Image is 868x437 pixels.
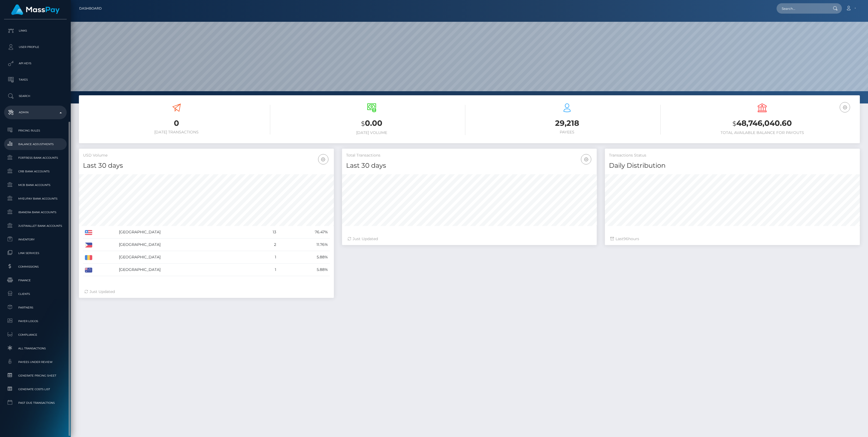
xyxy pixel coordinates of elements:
[6,386,64,392] span: Generate Costs List
[117,239,256,251] td: [GEOGRAPHIC_DATA]
[4,89,67,103] a: Search
[732,120,736,127] small: $
[6,27,64,35] p: Links
[6,223,64,229] span: JustWallet Bank Accounts
[610,236,854,242] div: Last hours
[83,118,270,129] h3: 0
[6,59,64,68] p: API Keys
[278,130,466,135] h6: [DATE] Volume
[347,236,592,242] div: Just Updated
[4,193,67,204] a: MyEUPay Bank Accounts
[4,274,67,286] a: Finance
[11,4,60,15] img: MassPay Logo
[278,118,466,129] h3: 0.00
[6,332,64,338] span: Compliance
[83,130,270,135] h6: [DATE] Transactions
[278,226,330,239] td: 76.47%
[256,239,278,251] td: 2
[6,345,64,352] span: All Transactions
[278,239,330,251] td: 11.76%
[669,130,856,135] h6: Total Available Balance for Payouts
[4,106,67,119] a: Admin
[6,43,64,51] p: User Profile
[83,161,330,170] h4: Last 30 days
[4,179,67,191] a: MCB Bank Accounts
[256,226,278,239] td: 13
[6,318,64,324] span: Payer Logos
[609,153,856,158] h5: Transactions Status
[4,138,67,150] a: Balance Adjustments
[117,226,256,239] td: [GEOGRAPHIC_DATA]
[4,302,67,313] a: Partners
[79,3,102,14] a: Dashboard
[4,220,67,232] a: JustWallet Bank Accounts
[85,268,92,273] img: AU.png
[4,288,67,300] a: Clients
[6,291,64,297] span: Clients
[6,209,64,215] span: Ibanera Bank Accounts
[117,251,256,264] td: [GEOGRAPHIC_DATA]
[4,152,67,164] a: Fortress Bank Accounts
[4,383,67,395] a: Generate Costs List
[85,255,92,260] img: RO.png
[6,264,64,270] span: Commissions
[278,264,330,276] td: 5.88%
[6,195,64,202] span: MyEUPay Bank Accounts
[4,206,67,218] a: Ibanera Bank Accounts
[6,372,64,379] span: Generate Pricing Sheet
[4,315,67,327] a: Payer Logos
[6,304,64,311] span: Partners
[4,166,67,177] a: CRB Bank Accounts
[117,264,256,276] td: [GEOGRAPHIC_DATA]
[6,236,64,243] span: Inventory
[6,182,64,188] span: MCB Bank Accounts
[6,400,64,406] span: Past Due Transactions
[346,153,593,158] h5: Total Transactions
[84,289,328,295] div: Just Updated
[6,277,64,283] span: Finance
[256,251,278,264] td: 1
[777,3,828,14] input: Search...
[4,370,67,381] a: Generate Pricing Sheet
[623,236,628,241] span: 96
[669,118,856,129] h3: 48,746,040.60
[361,120,365,127] small: $
[473,130,661,135] h6: Payees
[6,92,64,100] p: Search
[4,57,67,70] a: API Keys
[4,73,67,87] a: Taxes
[6,76,64,84] p: Taxes
[6,141,64,147] span: Balance Adjustments
[4,24,67,38] a: Links
[4,356,67,368] a: Payees under Review
[6,250,64,256] span: Link Services
[473,118,661,129] h3: 29,218
[4,329,67,341] a: Compliance
[4,234,67,245] a: Inventory
[4,343,67,354] a: All Transactions
[6,155,64,161] span: Fortress Bank Accounts
[83,153,330,158] h5: USD Volume
[6,359,64,365] span: Payees under Review
[4,261,67,273] a: Commissions
[609,161,856,170] h4: Daily Distribution
[4,397,67,409] a: Past Due Transactions
[278,251,330,264] td: 5.88%
[4,40,67,54] a: User Profile
[6,108,64,117] p: Admin
[256,264,278,276] td: 1
[4,125,67,136] a: Pricing Rules
[6,168,64,175] span: CRB Bank Accounts
[346,161,593,170] h4: Last 30 days
[6,127,64,134] span: Pricing Rules
[85,243,92,247] img: PH.png
[4,247,67,259] a: Link Services
[85,230,92,235] img: US.png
